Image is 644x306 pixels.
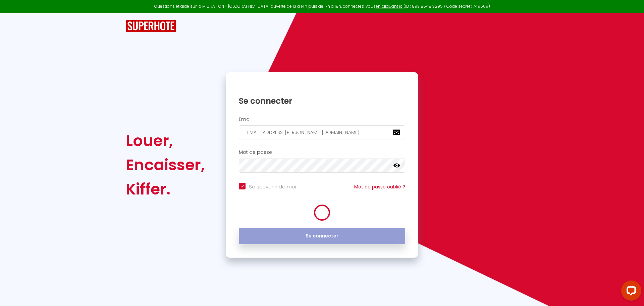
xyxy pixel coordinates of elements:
[126,153,205,177] div: Encaisser,
[239,117,405,122] h2: Email
[126,129,205,153] div: Louer,
[239,96,405,106] h1: Se connecter
[239,125,405,139] input: Ton Email
[239,228,405,245] button: Se connecter
[376,3,404,9] a: en cliquant ici
[616,278,644,306] iframe: LiveChat chat widget
[126,177,205,201] div: Kiffer.
[126,20,176,32] img: SuperHote logo
[239,149,405,155] h2: Mot de passe
[354,183,405,190] a: Mot de passe oublié ?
